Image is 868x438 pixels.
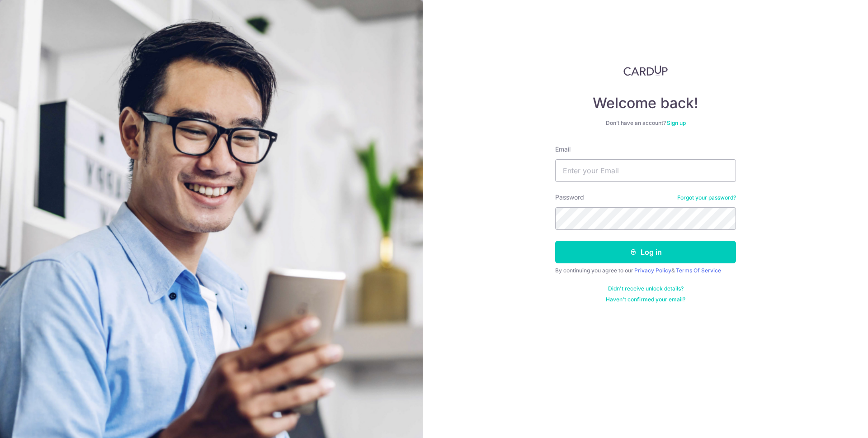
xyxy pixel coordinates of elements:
img: CardUp Logo [623,65,668,76]
a: Privacy Policy [634,267,671,274]
label: Email [555,145,571,154]
a: Sign up [667,119,686,126]
a: Haven't confirmed your email? [606,296,685,303]
a: Didn't receive unlock details? [608,285,684,292]
div: By continuing you agree to our & [555,267,736,274]
input: Enter your Email [555,159,736,182]
button: Log in [555,241,736,263]
label: Password [555,193,584,202]
h4: Welcome back! [555,94,736,112]
div: Don’t have an account? [555,119,736,127]
a: Terms Of Service [676,267,721,274]
a: Forgot your password? [677,194,736,201]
